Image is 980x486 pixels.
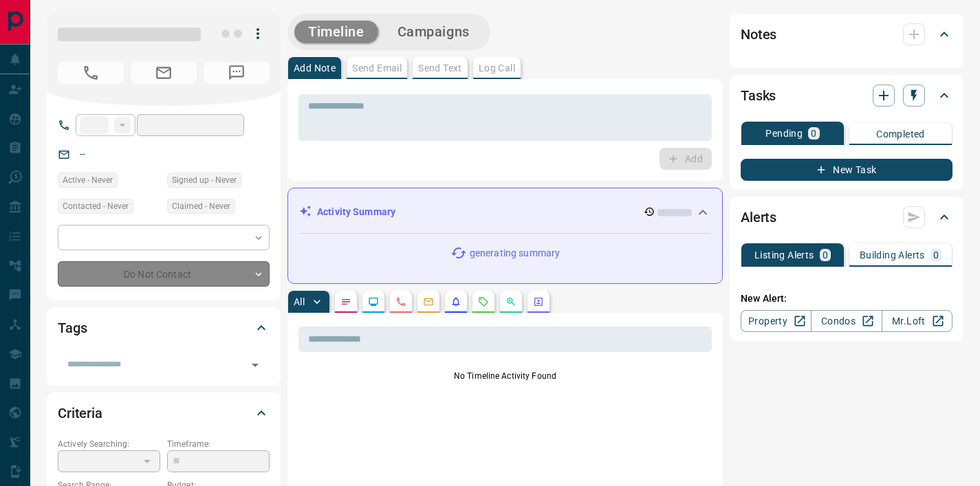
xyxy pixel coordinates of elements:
h2: Tasks [741,85,776,107]
a: Condos [811,310,882,332]
h2: Notes [741,23,776,45]
p: 0 [933,250,939,260]
p: Add Note [294,63,336,73]
p: Completed [876,129,925,139]
p: 0 [823,250,828,260]
h2: Tags [58,317,87,339]
p: Listing Alerts [754,250,814,260]
svg: Notes [340,296,351,307]
div: Alerts [741,201,952,234]
div: Activity Summary [299,199,711,225]
span: Contacted - Never [63,199,129,213]
div: Do Not Contact [58,261,270,287]
p: Actively Searching: [58,438,160,450]
p: Building Alerts [860,250,925,260]
p: Activity Summary [317,205,395,219]
svg: Requests [478,296,489,307]
svg: Opportunities [505,296,516,307]
svg: Calls [395,296,406,307]
svg: Listing Alerts [450,296,461,307]
button: Open [246,355,265,375]
span: No Number [58,62,124,84]
button: New Task [741,159,952,181]
span: Claimed - Never [172,199,230,213]
a: -- [80,148,85,159]
svg: Agent Actions [533,296,544,307]
div: Tags [58,311,270,344]
p: Pending [765,129,803,138]
p: All [294,297,305,307]
div: Criteria [58,397,270,430]
span: No Email [131,62,197,84]
p: No Timeline Activity Found [298,370,712,382]
button: Campaigns [384,21,483,43]
span: Signed up - Never [172,173,237,187]
div: Notes [741,18,952,51]
p: Timeframe: [167,438,270,450]
span: No Number [204,62,270,84]
p: New Alert: [741,291,952,306]
div: Tasks [741,79,952,112]
p: generating summary [470,246,560,261]
p: 0 [811,129,816,138]
svg: Lead Browsing Activity [368,296,379,307]
button: Timeline [294,21,378,43]
a: Mr.Loft [882,310,952,332]
a: Property [741,310,812,332]
span: Active - Never [63,173,113,187]
svg: Emails [423,296,434,307]
h2: Alerts [741,206,776,228]
h2: Criteria [58,402,102,424]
